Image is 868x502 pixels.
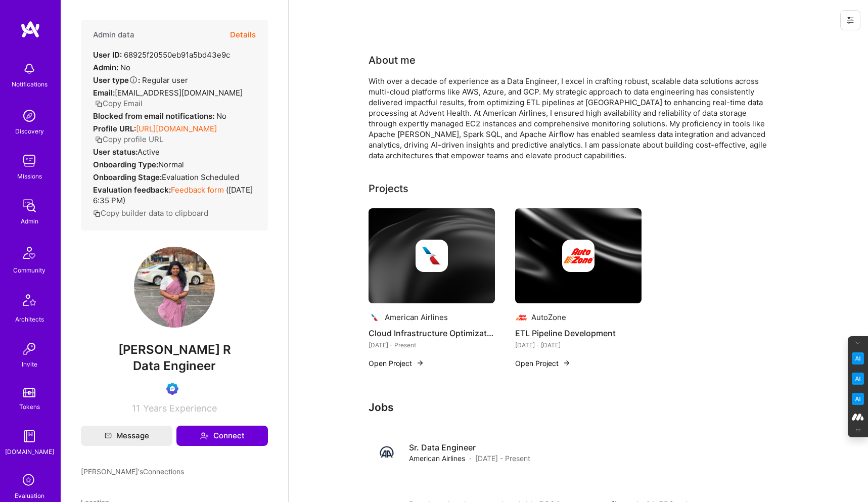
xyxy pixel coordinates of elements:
[369,53,416,68] div: About me
[162,172,239,182] span: Evaluation Scheduled
[369,76,773,161] div: With over a decade of experience as a Data Engineer, I excel in crafting robust, scalable data so...
[93,210,101,217] i: icon Copy
[93,62,130,73] div: No
[469,453,471,464] span: ·
[377,442,397,462] img: Company logo
[17,171,42,181] div: Missions
[13,265,45,276] div: Community
[852,352,864,364] img: Key Point Extractor icon
[200,431,209,440] i: icon Connect
[93,111,226,121] div: No
[15,490,44,501] div: Evaluation
[93,50,230,60] div: 68925f20550eb91a5bd43e9c
[158,160,184,169] span: normal
[93,75,188,85] div: Regular user
[138,147,160,157] span: Active
[416,359,424,367] img: arrow-right
[369,327,495,340] h4: Cloud Infrastructure Optimization
[93,63,118,72] strong: Admin:
[369,181,408,196] div: Projects
[17,290,41,314] img: Architects
[115,88,243,98] span: [EMAIL_ADDRESS][DOMAIN_NAME]
[515,340,642,350] div: [DATE] - [DATE]
[19,426,39,446] img: guide book
[19,401,40,412] div: Tokens
[20,20,40,38] img: logo
[129,75,138,84] i: Help
[105,432,112,439] i: icon Mail
[93,88,115,98] strong: Email:
[19,339,39,359] img: Invite
[176,426,268,446] button: Connect
[132,403,140,414] span: 11
[17,241,41,265] img: Community
[12,79,48,89] div: Notifications
[93,147,138,157] strong: User status:
[133,358,216,373] span: Data Engineer
[852,393,864,405] img: Jargon Buster icon
[143,403,217,414] span: Years Experience
[385,312,448,323] div: American Airlines
[93,50,122,60] strong: User ID:
[95,134,163,145] button: Copy profile URL
[23,388,35,397] img: tokens
[409,453,465,464] span: American Airlines
[19,106,39,126] img: discovery
[19,151,39,171] img: teamwork
[15,126,44,136] div: Discovery
[95,98,143,109] button: Copy Email
[166,383,178,395] img: Evaluation Call Booked
[95,100,103,108] i: icon Copy
[515,208,642,303] img: cover
[93,75,140,85] strong: User type :
[81,466,184,477] span: [PERSON_NAME]'s Connections
[5,446,54,457] div: [DOMAIN_NAME]
[562,240,595,272] img: Company logo
[93,185,256,206] div: ( [DATE] 6:35 PM )
[93,172,162,182] strong: Onboarding Stage:
[531,312,566,323] div: AutoZone
[409,442,530,453] h4: Sr. Data Engineer
[93,160,158,169] strong: Onboarding Type:
[136,124,217,133] a: [URL][DOMAIN_NAME]
[475,453,530,464] span: [DATE] - Present
[515,358,571,369] button: Open Project
[852,373,864,385] img: Email Tone Analyzer icon
[95,136,103,144] i: icon Copy
[81,426,172,446] button: Message
[21,216,38,226] div: Admin
[369,358,424,369] button: Open Project
[93,111,216,121] strong: Blocked from email notifications:
[369,340,495,350] div: [DATE] - Present
[515,327,642,340] h4: ETL Pipeline Development
[20,471,39,490] i: icon SelectionTeam
[171,185,224,195] a: Feedback form
[230,20,256,50] button: Details
[93,208,208,218] button: Copy builder data to clipboard
[15,314,44,325] div: Architects
[19,196,39,216] img: admin teamwork
[369,311,381,324] img: Company logo
[416,240,448,272] img: Company logo
[22,359,37,370] div: Invite
[19,59,39,79] img: bell
[134,247,215,328] img: User Avatar
[369,401,788,414] h3: Jobs
[93,30,134,39] h4: Admin data
[93,124,136,133] strong: Profile URL:
[81,342,268,357] span: [PERSON_NAME] R
[563,359,571,367] img: arrow-right
[369,208,495,303] img: cover
[93,185,171,195] strong: Evaluation feedback:
[515,311,527,324] img: Company logo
